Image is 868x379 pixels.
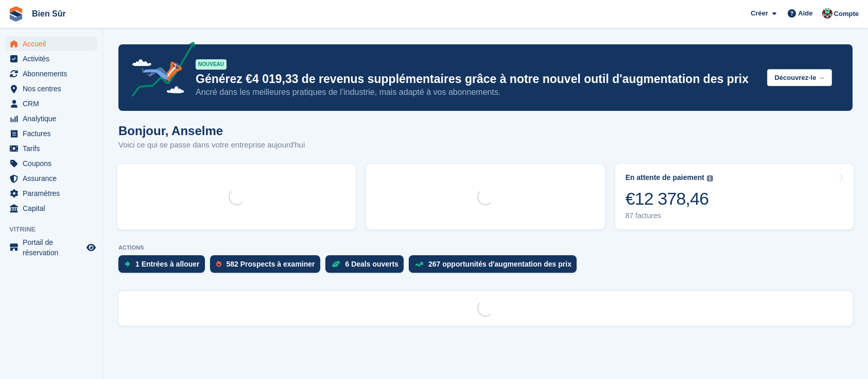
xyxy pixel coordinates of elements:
a: menu [5,111,97,126]
img: price-adjustments-announcement-icon-8257ccfd72463d97f412b2fc003d46551f7dbcb40ab6d574587a9cd5c0d94... [123,42,195,101]
a: Bien Sûr [28,5,70,22]
span: Compte [834,9,859,19]
span: Coupons [23,156,84,171]
span: Nos centres [23,81,84,96]
a: menu [5,52,97,66]
div: 6 Deals ouverts [345,260,399,268]
div: NOUVEAU [196,59,227,70]
img: price_increase_opportunities-93ffe204e8149a01c8c9dc8f82e8f89637d9d84a8eef4429ea346261dce0b2c0.svg [415,262,423,267]
span: Paramètres [23,186,84,201]
a: menu [5,37,97,51]
span: Accueil [23,37,84,51]
span: Capital [23,201,84,216]
p: Voici ce qui se passe dans votre entreprise aujourd'hui [118,139,305,151]
span: CRM [23,96,84,111]
div: €12 378,46 [626,188,713,209]
img: Anselme Guiraud [822,8,832,19]
p: Générez €4 019,33 de revenus supplémentaires grâce à notre nouvel outil d'augmentation des prix [196,72,759,87]
span: Assurance [23,171,84,186]
span: Activités [23,52,84,66]
div: 267 opportunités d'augmentation des prix [428,260,571,268]
button: Découvrez-le → [767,69,832,86]
img: deal-1b604bf984904fb50ccaf53a9ad4b4a5d6e5aea283cecdc64d6e3604feb123c2.svg [332,260,340,268]
p: ACTIONS [118,244,853,251]
a: En attente de paiement €12 378,46 87 factures [615,164,854,229]
a: menu [5,171,97,186]
span: Créer [751,8,768,19]
a: menu [5,141,97,156]
a: menu [5,237,97,258]
a: menu [5,201,97,216]
img: prospect-51fa495bee0391a8d652442698ab0144808aea92771e9ea1ae160a38d050c398.svg [216,261,221,267]
p: Ancré dans les meilleures pratiques de l’industrie, mais adapté à vos abonnements. [196,87,759,98]
span: Abonnements [23,67,84,81]
a: menu [5,156,97,171]
a: 267 opportunités d'augmentation des prix [409,255,582,278]
a: menu [5,186,97,201]
span: Factures [23,126,84,141]
a: menu [5,67,97,81]
div: En attente de paiement [626,173,704,182]
a: menu [5,126,97,141]
img: icon-info-grey-7440780725fd019a000dd9b08b2336e03edf1995a4989e88bcd33f0948082b44.svg [707,175,713,182]
div: 582 Prospects à examiner [227,260,315,268]
a: Boutique d'aperçu [85,241,97,254]
span: Aide [798,8,812,19]
span: Tarifs [23,141,84,156]
a: menu [5,81,97,96]
img: stora-icon-8386f47178a22dfd0bd8f6a31ec36ba5ce8667c1dd55bd0f319d3a0aa187defe.svg [8,6,24,22]
span: Analytique [23,111,84,126]
a: 582 Prospects à examiner [210,255,325,278]
img: move_ins_to_allocate_icon-fdf77a2bb77ea45bf5b3d319d69a93e2d87916cf1d5bf7949dd705db3b84f3ca.svg [125,261,130,267]
div: 1 Entrées à allouer [135,260,200,268]
a: 1 Entrées à allouer [118,255,210,278]
span: Vitrine [9,224,102,235]
h1: Bonjour, Anselme [118,124,305,138]
div: 87 factures [626,211,713,220]
a: 6 Deals ouverts [325,255,409,278]
a: menu [5,96,97,111]
span: Portail de réservation [23,237,84,258]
